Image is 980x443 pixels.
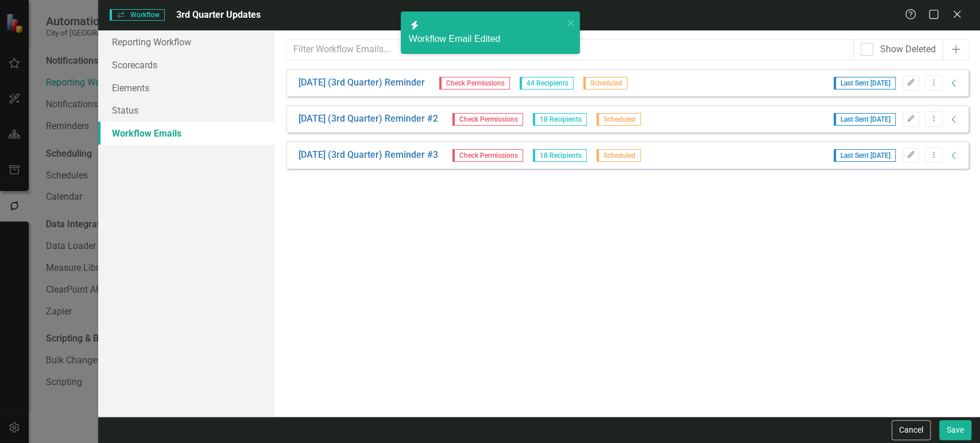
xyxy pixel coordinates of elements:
[892,420,931,440] button: Cancel
[533,113,587,126] span: 18 Recipients
[98,122,274,145] a: Workflow Emails
[409,33,564,46] div: Workflow Email Edited
[834,77,896,90] span: Last Sent [DATE]
[596,149,641,162] span: Scheduled
[98,99,274,122] a: Status
[299,149,438,162] a: [DATE] (3rd Quarter) Reminder #3
[596,113,641,126] span: Scheduled
[299,76,425,90] a: [DATE] (3rd Quarter) Reminder
[299,112,438,126] a: [DATE] (3rd Quarter) Reminder #2
[176,9,261,20] span: 3rd Quarter Updates
[98,53,274,76] a: Scorecards
[98,30,274,53] a: Reporting Workflow
[110,9,165,21] span: Workflow
[567,16,575,29] button: close
[834,113,896,126] span: Last Sent [DATE]
[452,113,523,126] span: Check Permissions
[533,149,587,162] span: 18 Recipients
[880,43,936,56] div: Show Deleted
[583,77,627,90] span: Scheduled
[98,76,274,99] a: Elements
[834,149,896,162] span: Last Sent [DATE]
[452,149,523,162] span: Check Permissions
[286,39,854,60] input: Filter Workflow Emails...
[939,420,971,440] button: Save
